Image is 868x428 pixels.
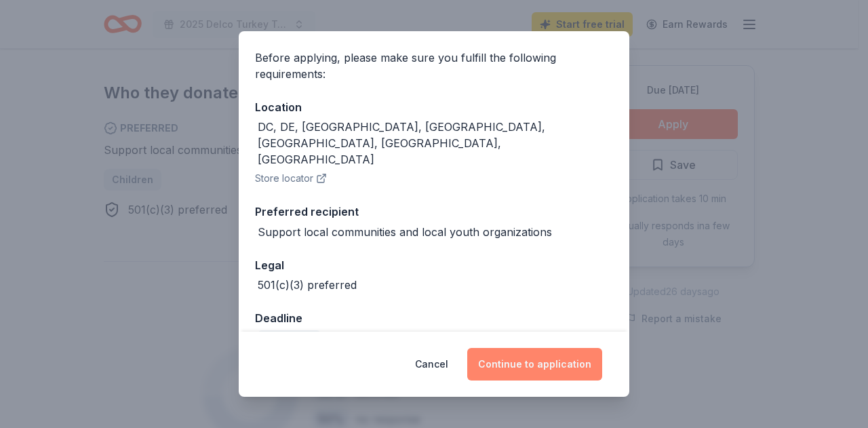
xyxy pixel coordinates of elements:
[255,50,613,82] div: Before applying, please make sure you fulfill the following requirements:
[255,309,613,327] div: Deadline
[415,348,448,381] button: Cancel
[255,203,613,220] div: Preferred recipient
[255,170,327,187] button: Store locator
[467,348,602,381] button: Continue to application
[258,277,357,293] div: 501(c)(3) preferred
[258,224,552,240] div: Support local communities and local youth organizations
[255,256,613,274] div: Legal
[258,119,613,168] div: DC, DE, [GEOGRAPHIC_DATA], [GEOGRAPHIC_DATA], [GEOGRAPHIC_DATA], [GEOGRAPHIC_DATA], [GEOGRAPHIC_D...
[255,98,613,116] div: Location
[258,330,321,349] div: Due [DATE]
